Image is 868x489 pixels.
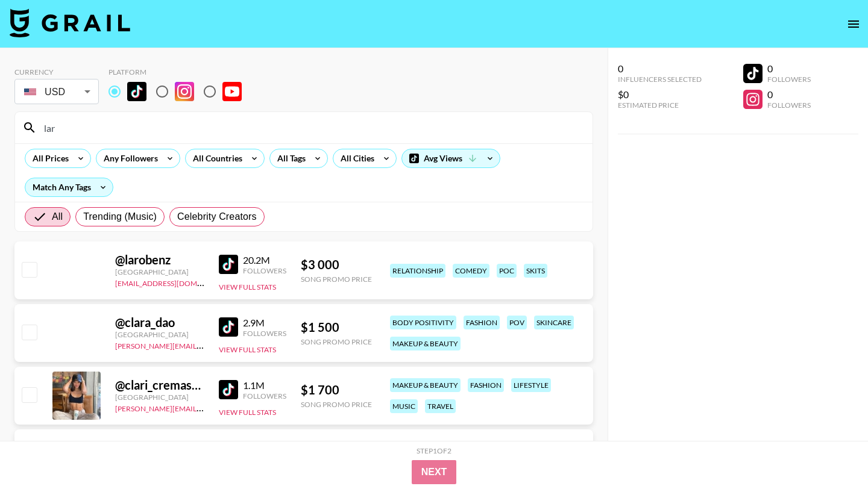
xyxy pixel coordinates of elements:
button: View Full Stats [219,282,276,291]
div: @ tobyaromolaran [115,440,204,455]
div: $0 [618,89,702,101]
div: Song Promo Price [301,400,372,409]
div: lifestyle [511,378,551,392]
img: TikTok [219,380,238,399]
div: @ larobenz [115,252,204,267]
div: Step 1 of 2 [417,446,451,455]
a: [EMAIL_ADDRESS][DOMAIN_NAME] [115,276,236,288]
img: TikTok [127,82,146,101]
img: TikTok [219,317,238,337]
div: 20.2M [243,254,286,266]
div: fashion [464,316,500,329]
div: USD [17,81,96,102]
div: Followers [767,101,811,110]
div: $ 1 500 [301,320,372,335]
div: [GEOGRAPHIC_DATA] [115,267,204,276]
iframe: Drift Widget Chat Controller [808,429,854,475]
div: poc [497,264,517,278]
div: 2.9M [243,317,286,329]
div: All Countries [186,149,245,167]
div: Song Promo Price [301,275,372,284]
img: Instagram [175,82,194,101]
div: relationship [390,264,445,278]
div: fashion [468,378,504,392]
div: Followers [767,75,811,84]
a: [PERSON_NAME][EMAIL_ADDRESS][DOMAIN_NAME] [115,339,294,350]
div: Platform [108,67,251,76]
span: Trending (Music) [83,210,157,224]
img: YouTube [222,82,242,101]
input: Search by User Name [37,118,585,137]
div: @ clari_cremaschi [115,378,204,393]
div: All Cities [333,149,377,167]
div: Currency [14,67,99,76]
div: All Prices [25,149,71,167]
div: Song Promo Price [301,337,372,346]
div: Match Any Tags [25,178,113,196]
div: pov [507,316,527,329]
span: All [52,210,63,224]
div: skits [524,264,547,278]
div: Influencers Selected [618,75,702,84]
div: music [390,399,418,413]
span: Celebrity Creators [177,210,257,224]
div: $ 3 000 [301,257,372,272]
div: 0 [618,63,702,75]
div: [GEOGRAPHIC_DATA] [115,330,204,339]
div: 0 [767,89,811,101]
div: makeup & beauty [390,337,461,350]
div: 1.1M [243,379,286,391]
div: comedy [453,264,489,278]
button: View Full Stats [219,408,276,417]
a: [PERSON_NAME][EMAIL_ADDRESS][DOMAIN_NAME] [115,402,294,413]
div: Any Followers [96,149,160,167]
div: skincare [534,316,574,329]
div: Followers [243,266,286,275]
img: TikTok [219,255,238,274]
img: Grail Talent [10,8,130,37]
div: Followers [243,391,286,400]
div: All Tags [270,149,308,167]
div: Followers [243,329,286,338]
div: 0 [767,63,811,75]
div: Avg Views [402,149,500,167]
button: open drawer [841,12,866,36]
div: Estimated Price [618,101,702,110]
div: [GEOGRAPHIC_DATA] [115,393,204,402]
div: $ 1 700 [301,382,372,397]
div: travel [425,399,456,413]
div: makeup & beauty [390,378,461,392]
button: Next [412,460,457,484]
div: body positivity [390,316,456,329]
button: View Full Stats [219,345,276,354]
div: @ clara_dao [115,315,204,330]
